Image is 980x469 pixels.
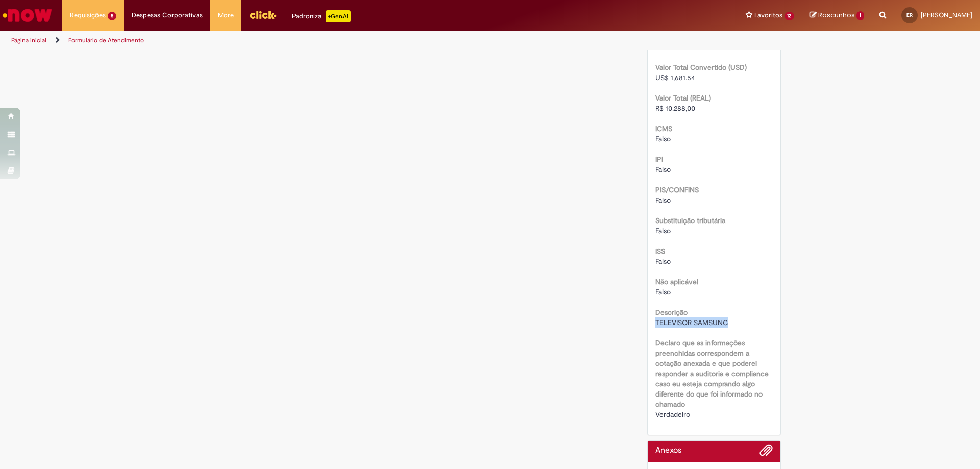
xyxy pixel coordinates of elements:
[759,443,773,462] button: Adicionar anexos
[655,338,769,409] b: Declaro que as informações preenchidas correspondem a cotação anexada e que poderei responder a a...
[8,31,646,50] ul: Trilhas de página
[326,10,351,22] p: +GenAi
[856,11,864,20] span: 1
[655,246,665,256] b: ISS
[132,10,203,20] span: Despesas Corporativas
[655,93,711,103] b: Valor Total (REAL)
[655,134,671,143] span: Falso
[754,10,782,20] span: Favoritos
[108,12,116,20] span: 5
[818,10,855,20] span: Rascunhos
[11,36,46,44] a: Página inicial
[655,104,695,113] span: R$ 10.288,00
[655,277,698,286] b: Não aplicável
[810,11,864,20] a: Rascunhos
[655,155,663,164] b: IPI
[655,42,674,52] span: 10288
[921,11,972,19] span: [PERSON_NAME]
[655,185,699,194] b: PIS/CONFINS
[655,216,725,225] b: Substituição tributária
[68,36,144,44] a: Formulário de Atendimento
[218,10,234,20] span: More
[655,124,672,133] b: ICMS
[906,12,913,18] span: ER
[655,226,671,235] span: Falso
[655,287,671,297] span: Falso
[70,10,106,20] span: Requisições
[249,7,277,22] img: click_logo_yellow_360x200.png
[655,308,688,317] b: Descrição
[292,10,351,22] div: Padroniza
[785,12,795,20] span: 12
[655,195,671,205] span: Falso
[655,73,695,82] span: US$ 1,681.54
[655,165,671,174] span: Falso
[655,410,690,419] span: Verdadeiro
[655,257,671,266] span: Falso
[655,63,747,72] b: Valor Total Convertido (USD)
[1,5,54,26] img: ServiceNow
[655,318,728,327] span: TELEVISOR SAMSUNG
[655,446,681,455] h2: Anexos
